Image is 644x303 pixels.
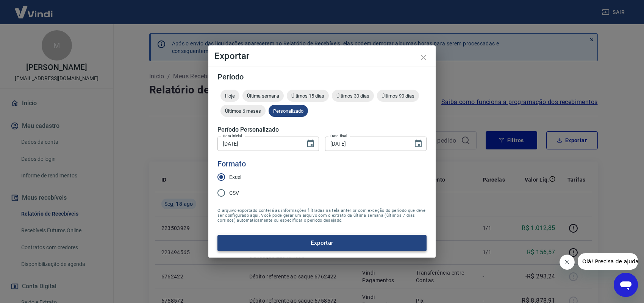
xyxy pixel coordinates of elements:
[560,255,575,270] iframe: Fechar mensagem
[377,93,419,99] span: Últimos 90 dias
[214,51,430,61] h4: Exportar
[223,133,242,139] label: Data inicial
[377,90,419,102] div: Últimos 90 dias
[414,48,433,67] button: close
[5,5,64,11] span: Olá! Precisa de ajuda?
[614,273,638,297] iframe: Botão para abrir a janela de mensagens
[217,235,427,251] button: Exportar
[220,93,239,99] span: Hoje
[220,90,239,102] div: Hoje
[303,136,318,151] button: Choose date, selected date is 16 de ago de 2025
[217,73,427,81] h5: Período
[287,90,329,102] div: Últimos 15 dias
[220,108,266,114] span: Últimos 6 meses
[332,93,374,99] span: Últimos 30 dias
[229,189,239,197] span: CSV
[287,93,329,99] span: Últimos 15 dias
[242,90,284,102] div: Última semana
[578,253,638,270] iframe: Mensagem da empresa
[217,137,300,151] input: DD/MM/YYYY
[217,158,246,169] legend: Formato
[229,173,241,181] span: Excel
[217,208,427,223] span: O arquivo exportado conterá as informações filtradas na tela anterior com exceção do período que ...
[217,126,427,134] h5: Período Personalizado
[330,133,347,139] label: Data final
[269,108,308,114] span: Personalizado
[325,137,408,151] input: DD/MM/YYYY
[411,136,426,151] button: Choose date, selected date is 18 de ago de 2025
[242,93,284,99] span: Última semana
[332,90,374,102] div: Últimos 30 dias
[220,105,266,117] div: Últimos 6 meses
[269,105,308,117] div: Personalizado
